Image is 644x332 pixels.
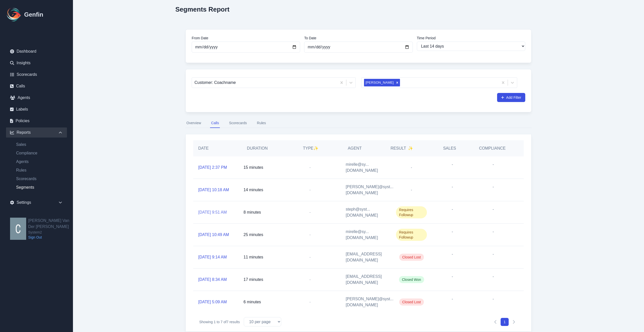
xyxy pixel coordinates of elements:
span: System2 [28,230,73,235]
h5: Compliance [479,145,506,151]
a: [DATE] 8:34 AM [198,277,227,283]
a: Sales [12,142,67,148]
span: steph@syst...[DOMAIN_NAME] [346,206,386,218]
div: - [473,156,514,179]
a: Scorecards [12,176,67,182]
h5: Duration [241,145,274,151]
span: - [408,164,415,171]
p: 8 minutes [244,209,261,215]
div: Settings [6,197,67,208]
a: Segments [12,184,67,190]
a: Insights [6,58,67,68]
label: Time Period [417,36,525,41]
a: Dashboard [6,46,67,56]
span: Requires Followup [396,206,427,218]
button: 1 [501,318,509,326]
span: [PERSON_NAME]@syst...[DOMAIN_NAME] [346,184,393,196]
a: [DATE] 9:51 AM [198,209,227,215]
p: 6 minutes [244,299,261,305]
div: - [473,269,514,291]
div: - [473,179,514,201]
h5: Agent [348,145,362,151]
div: - [473,224,514,246]
div: - [432,291,473,313]
span: 7 [226,320,228,324]
div: Reports [6,127,67,138]
div: - [473,201,514,223]
h1: Genfin [24,11,43,19]
label: To Date [304,36,413,41]
div: - [432,269,473,291]
span: mirelle@sy...[DOMAIN_NAME] [346,229,386,241]
span: [EMAIL_ADDRESS][DOMAIN_NAME] [346,274,386,286]
div: - [473,291,514,313]
button: Add Filter [497,93,525,102]
span: - [307,300,312,305]
div: - [432,246,473,268]
span: Requires Followup [396,229,427,241]
a: Calls [6,81,67,91]
span: Closed Won [399,276,424,283]
p: Showing to of results [199,319,240,324]
h5: Type [284,145,338,151]
a: Agents [12,159,67,165]
span: Closed Lost [399,298,424,306]
span: Closed Lost [399,254,424,261]
span: mirelle@sy...[DOMAIN_NAME] [346,161,386,174]
span: - [307,187,312,192]
h5: Sales [443,145,456,151]
a: Scorecards [6,70,67,80]
span: - [307,165,312,170]
button: Rules [256,118,267,128]
span: ✨ [408,145,413,151]
a: Compliance [12,150,67,156]
nav: Pagination [492,318,518,326]
p: 17 minutes [244,277,263,283]
div: - [432,224,473,246]
h5: Date [198,145,231,151]
span: ✨ [313,146,318,150]
span: 7 [221,320,223,324]
button: Calls [210,118,220,128]
span: [EMAIL_ADDRESS][DOMAIN_NAME] [346,251,386,263]
a: Policies [6,116,67,126]
a: [DATE] 9:14 AM [198,254,227,260]
img: Logo [6,7,22,23]
button: Overview [185,118,202,128]
div: - [473,246,514,268]
img: Cameron Van Der Valk [10,218,26,240]
span: - [307,210,312,215]
h2: Segments Report [175,6,229,13]
span: - [307,232,312,237]
span: [PERSON_NAME]@syst...[DOMAIN_NAME] [346,296,393,308]
p: 25 minutes [244,232,263,238]
a: Agents [6,93,67,103]
a: Rules [12,167,67,173]
span: 1 [214,320,216,324]
p: 11 minutes [244,254,263,260]
span: - [408,186,415,193]
span: - [307,255,312,260]
div: - [432,201,473,223]
p: 14 minutes [244,187,263,193]
div: Remove Dustin Brown [394,79,400,86]
a: [DATE] 10:18 AM [198,187,229,193]
p: 15 minutes [244,164,263,171]
a: [DATE] 5:09 AM [198,299,227,305]
button: Scorecards [228,118,248,128]
h2: [PERSON_NAME] Van Der [PERSON_NAME] [28,218,73,230]
span: - [307,277,312,282]
a: Labels [6,104,67,114]
div: - [432,179,473,201]
h5: Result [390,145,413,151]
a: [DATE] 10:49 AM [198,232,229,238]
div: [PERSON_NAME] [364,79,394,86]
label: From Date [192,36,300,41]
a: [DATE] 2:37 PM [198,164,227,171]
div: - [432,156,473,179]
a: Sign Out [28,235,73,240]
